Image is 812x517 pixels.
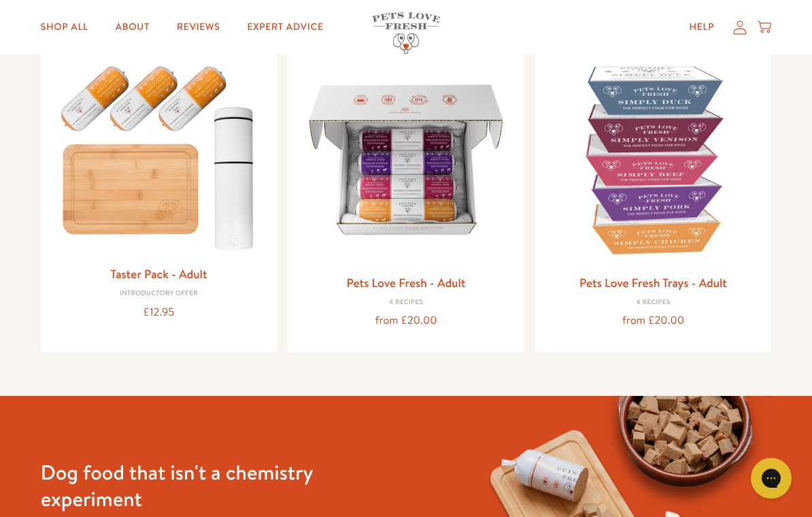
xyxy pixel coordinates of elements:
div: £12.95 [52,303,267,322]
a: Taster Pack - Adult [110,265,207,282]
a: Reviews [166,14,231,41]
a: Pets Love Fresh Trays - Adult [579,274,727,291]
a: About [105,14,160,41]
a: Expert Advice [236,14,334,41]
a: Pets Love Fresh - Adult [346,274,465,291]
img: Pets Love Fresh Trays - Adult [546,52,761,267]
a: Shop All [30,14,99,41]
div: 4 Recipes [546,299,761,307]
img: Pets Love Fresh [372,12,440,54]
div: Introductory Offer [52,290,267,298]
div: from £20.00 [299,312,513,330]
img: Taster Pack - Adult [52,52,267,258]
iframe: Gorgias live chat messenger [744,453,798,503]
a: Help [679,14,726,41]
h3: Dog food that isn't a chemistry experiment [41,459,339,512]
img: Pets Love Fresh - Adult [299,52,513,267]
div: 4 Recipes [299,299,513,307]
div: from £20.00 [546,312,761,330]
